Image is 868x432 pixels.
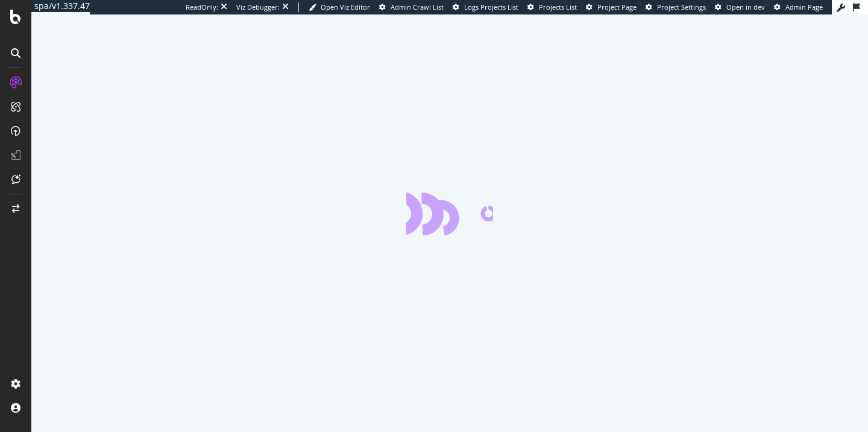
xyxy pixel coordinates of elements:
[657,2,706,11] span: Project Settings
[406,192,493,235] div: animation
[726,2,765,11] span: Open in dev
[774,2,823,12] a: Admin Page
[391,2,444,11] span: Admin Crawl List
[646,2,706,12] a: Project Settings
[539,2,577,11] span: Projects List
[379,2,444,12] a: Admin Crawl List
[597,2,637,11] span: Project Page
[527,2,577,12] a: Projects List
[321,2,370,11] span: Open Viz Editor
[186,2,218,12] div: ReadOnly:
[453,2,518,12] a: Logs Projects List
[586,2,637,12] a: Project Page
[236,2,280,12] div: Viz Debugger:
[309,2,370,12] a: Open Viz Editor
[715,2,765,12] a: Open in dev
[464,2,518,11] span: Logs Projects List
[785,2,823,11] span: Admin Page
